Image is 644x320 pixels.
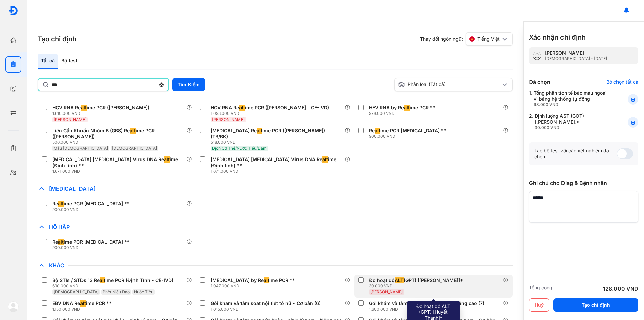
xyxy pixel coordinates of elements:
div: Re ime PCR [MEDICAL_DATA] ** [52,201,130,207]
span: Mẫu [DEMOGRAPHIC_DATA] [54,146,108,151]
div: 1.671.000 VND [52,169,186,174]
div: 978.000 VND [369,111,438,116]
div: Re ime PCR [MEDICAL_DATA] ** [52,239,130,245]
button: Tạo chỉ định [553,298,638,312]
div: 690.000 VND [52,283,176,289]
span: Khác [46,262,68,269]
span: [MEDICAL_DATA] [46,185,99,192]
div: 900.000 VND [369,134,449,139]
div: Định lượng AST (GOT) [[PERSON_NAME]]* [535,113,611,130]
div: Tổng cộng [529,285,552,293]
button: Huỷ [529,298,549,312]
span: [PERSON_NAME] [54,117,86,122]
div: 128.000 VND [603,285,638,293]
span: alt [130,128,136,134]
div: Liên Cầu Khuẩn Nhóm B (GBS) Re ime PCR ([PERSON_NAME]) [52,128,184,140]
div: Tất cả [38,54,58,69]
div: HEV RNA by Re ime PCR ** [369,105,435,111]
span: Hô Hấp [46,224,73,230]
div: 1.093.000 VND [211,111,332,116]
span: alt [264,277,269,283]
span: [DEMOGRAPHIC_DATA] [54,289,99,294]
div: Tạo bộ test với các xét nghiệm đã chọn [534,148,617,160]
div: Tổng phân tích tế bào máu ngoại vi bằng hệ thống tự động [534,90,611,107]
div: Gói khám và tầm soát nội tiết tố nữ - Nâng cao (7) [369,300,484,306]
button: Tìm Kiếm [172,78,205,91]
h3: Xác nhận chỉ định [529,33,586,42]
div: 1.610.000 VND [52,111,152,116]
span: Tiếng Việt [477,36,500,42]
div: 900.000 VND [52,207,132,212]
img: logo [8,301,19,312]
div: Re ime PCR [MEDICAL_DATA] ** [369,128,446,134]
img: logo [8,6,18,16]
div: [MEDICAL_DATA] [MEDICAL_DATA] Virus DNA Re ime (Định tính) ** [211,156,342,169]
div: 1.600.000 VND [369,307,487,312]
div: [MEDICAL_DATA] [MEDICAL_DATA] Virus DNA Re ime (Định tính) ** [52,156,184,169]
span: alt [58,239,64,245]
div: Đo hoạt độ (GPT) [[PERSON_NAME]]* [369,277,463,283]
span: [PERSON_NAME] [370,289,403,294]
span: ALT [395,277,404,283]
div: HCV RNA Re ime PCR ([PERSON_NAME] - CE-IVD) [211,105,329,111]
h3: Tạo chỉ định [38,34,76,44]
div: 518.000 VND [211,140,345,145]
div: Đã chọn [529,78,550,86]
div: 1.671.000 VND [211,169,345,174]
div: 30.000 VND [535,125,611,130]
div: Bộ test [58,54,81,69]
div: Bộ STIs / STDs 13 Re ime PCR (Định Tính - CE-IVD) [52,277,173,283]
span: Dịch Cơ Thể/Nước Tiểu/Đàm [212,146,267,151]
div: [PERSON_NAME] [545,50,607,56]
div: [MEDICAL_DATA] Re ime PCR ([PERSON_NAME]) (TB/BK) [211,128,342,140]
span: alt [322,156,328,163]
div: 506.000 VND [52,140,186,145]
div: 98.000 VND [534,102,611,107]
div: Bỏ chọn tất cả [606,79,638,85]
span: alt [164,156,170,163]
div: EBV DNA Re ime PCR ** [52,300,112,306]
span: Phết Niệu Đạo [103,289,130,294]
span: alt [404,105,410,111]
div: 900.000 VND [52,245,132,250]
div: Phân loại (Tất cả) [398,81,501,88]
div: 1. [529,90,611,107]
div: HCV RNA Re ime PCR ([PERSON_NAME]) [52,105,149,111]
span: alt [80,300,86,306]
span: alt [239,105,245,111]
div: 1.047.000 VND [211,283,298,289]
span: alt [81,105,87,111]
div: 30.000 VND [369,283,466,289]
span: [PERSON_NAME] [212,117,245,122]
div: Gói khám và tầm soát nội tiết tố nữ - Cơ bản (6) [211,300,321,306]
span: alt [100,277,105,283]
span: alt [58,201,64,207]
div: 2. [529,113,611,130]
span: [DEMOGRAPHIC_DATA] [112,146,157,151]
span: alt [375,128,380,134]
div: [MEDICAL_DATA] by Re ime PCR ** [211,277,295,283]
span: alt [257,128,262,134]
div: Thay đổi ngôn ngữ: [420,32,513,46]
div: 1.150.000 VND [52,307,114,312]
span: Nước Tiểu [134,289,153,294]
div: 1.015.000 VND [211,307,323,312]
div: [DEMOGRAPHIC_DATA] - [DATE] [545,56,607,61]
div: Ghi chú cho Diag & Bệnh nhân [529,179,638,187]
